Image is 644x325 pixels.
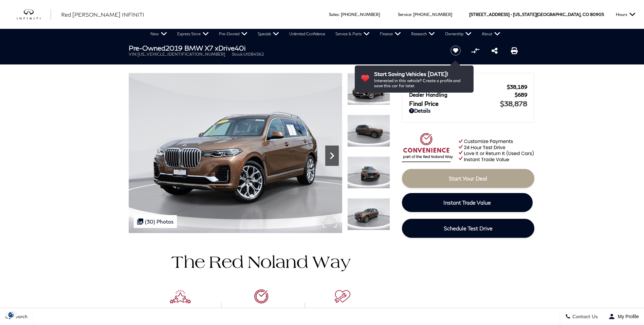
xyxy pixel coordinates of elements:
[253,29,284,39] a: Specials
[406,29,440,39] a: Research
[469,12,604,17] a: [STREET_ADDRESS] • [US_STATE][GEOGRAPHIC_DATA], CO 80905
[409,99,527,108] a: Final Price $38,878
[500,99,527,108] span: $38,878
[444,225,493,231] span: Schedule Test Drive
[134,215,177,228] div: (30) Photos
[347,198,390,230] img: Used 2019 Bronze Metallic BMW xDrive40i image 4
[3,311,19,318] img: Opt-Out Icon
[232,52,243,57] span: Stock:
[3,311,19,318] section: Click to Open Cookie Consent Modal
[347,115,390,147] img: Used 2019 Bronze Metallic BMW xDrive40i image 2
[145,29,505,39] nav: Main Navigation
[402,193,533,212] a: Instant Trade Value
[339,12,340,17] span: :
[398,12,411,17] span: Service
[17,9,51,20] a: infiniti
[129,52,137,57] span: VIN:
[17,9,51,20] img: INFINITI
[409,84,527,90] a: Red [PERSON_NAME] $38,189
[411,12,412,17] span: :
[409,92,515,98] span: Dealer Handling
[11,314,27,320] span: Search
[129,44,439,52] h1: 2019 BMW X7 xDrive40i
[145,29,172,39] a: New
[347,73,390,105] img: Used 2019 Bronze Metallic BMW xDrive40i image 1
[413,12,452,17] a: [PHONE_NUMBER]
[492,46,498,55] a: Share this Pre-Owned 2019 BMW X7 xDrive40i
[409,92,527,98] a: Dealer Handling $689
[515,92,527,98] span: $689
[402,219,534,238] a: Schedule Test Drive
[330,29,375,39] a: Service & Parts
[511,46,518,55] a: Print this Pre-Owned 2019 BMW X7 xDrive40i
[571,314,598,320] span: Contact Us
[347,156,390,189] img: Used 2019 Bronze Metallic BMW xDrive40i image 3
[409,108,527,114] a: Details
[409,100,500,107] span: Final Price
[507,84,527,90] span: $38,189
[449,175,487,181] span: Start Your Deal
[137,52,225,57] span: [US_VEHICLE_IDENTIFICATION_NUMBER]
[129,44,165,52] strong: Pre-Owned
[172,29,214,39] a: Express Store
[243,52,264,57] span: UI084562
[440,29,477,39] a: Ownership
[448,45,463,56] button: Save vehicle
[325,146,339,166] div: Next
[443,199,491,206] span: Instant Trade Value
[375,29,406,39] a: Finance
[603,308,644,325] button: Open user profile menu
[477,29,505,39] a: About
[61,11,144,18] span: Red [PERSON_NAME] INFINITI
[402,169,534,188] a: Start Your Deal
[470,45,480,56] button: Compare Vehicle
[409,84,507,90] span: Red [PERSON_NAME]
[129,73,342,233] img: Used 2019 Bronze Metallic BMW xDrive40i image 1
[214,29,253,39] a: Pre-Owned
[329,12,339,17] span: Sales
[341,12,380,17] a: [PHONE_NUMBER]
[615,314,639,319] span: My Profile
[61,11,144,19] a: Red [PERSON_NAME] INFINITI
[284,29,330,39] a: Unlimited Confidence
